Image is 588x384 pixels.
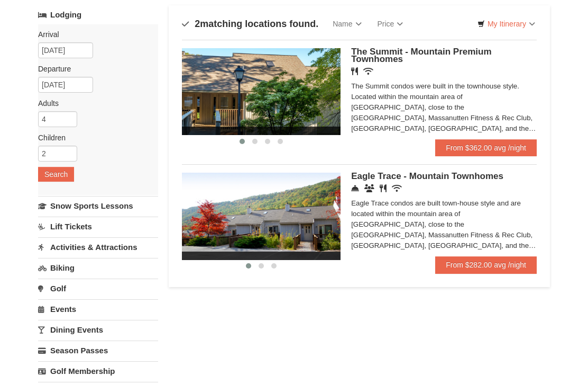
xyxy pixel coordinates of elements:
a: Activities & Attractions [38,238,158,257]
a: From $282.00 avg /night [435,257,537,274]
a: Season Passes [38,341,158,361]
label: Departure [38,64,150,75]
i: Restaurant [380,185,387,193]
a: Name [325,14,369,35]
i: Wireless Internet (free) [363,68,373,76]
h4: matching locations found. [182,19,318,30]
span: Eagle Trace - Mountain Townhomes [351,172,503,182]
a: Events [38,300,158,319]
a: Lift Tickets [38,217,158,237]
a: My Itinerary [471,16,542,32]
label: Arrival [38,30,150,40]
i: Conference Facilities [364,185,374,193]
a: Golf Membership [38,362,158,381]
div: Eagle Trace condos are built town-house style and are located within the mountain area of [GEOGRA... [351,199,537,252]
a: Dining Events [38,320,158,340]
span: The Summit - Mountain Premium Townhomes [351,47,491,65]
i: Wireless Internet (free) [392,185,402,193]
label: Children [38,133,150,144]
i: Restaurant [351,68,358,76]
a: From $362.00 avg /night [435,140,537,157]
a: Biking [38,258,158,278]
i: Concierge Desk [351,185,359,193]
button: Search [38,167,74,182]
div: The Summit condos were built in the townhouse style. Located within the mountain area of [GEOGRAP... [351,82,537,135]
a: Lodging [38,6,158,25]
label: Adults [38,99,150,109]
a: Golf [38,279,158,299]
a: Price [370,14,411,35]
a: Snow Sports Lessons [38,197,158,216]
span: 2 [195,19,200,30]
